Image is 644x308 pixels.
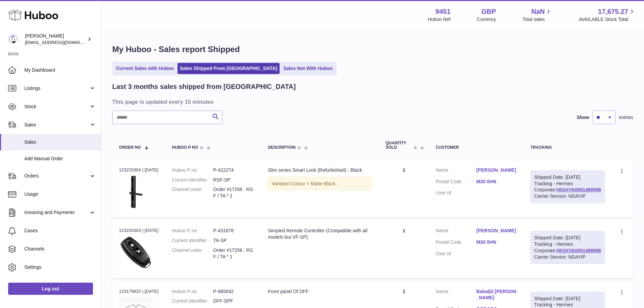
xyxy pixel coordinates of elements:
[436,179,476,187] dt: Postal Code
[530,145,605,150] div: Tracking
[172,288,213,295] dt: Huboo P no
[379,221,429,278] td: 1
[119,145,141,150] span: Order No
[268,228,372,240] div: Simpled Remote Controller (Compatible with all models but VF-SP)
[268,288,372,295] div: Front panel Of DFF
[476,288,517,301] a: Babaljit [PERSON_NAME]
[534,174,601,181] div: Shipped Date: [DATE]
[522,7,552,23] a: NaN Total sales
[436,167,476,175] dt: Name
[172,167,213,173] dt: Huboo P no
[172,237,213,244] dt: Current identifier
[213,186,254,199] dd: Order #17256 : RSF / TA * 1
[24,67,96,73] span: My Dashboard
[598,7,628,16] span: 17,675.27
[291,181,336,186] span: Colour = Matte Black;
[24,85,89,92] span: Listings
[213,237,254,244] dd: TA-SP
[119,175,153,209] img: SF-featured-image-1.png
[531,7,545,16] span: NaN
[579,16,636,23] span: AVAILABLE Stock Total
[428,16,451,23] div: Huboo Ref
[436,251,476,257] dt: User Id
[213,298,254,304] dd: DFF-SPF
[534,254,601,260] div: Carrier Service: NDAYIP
[476,167,517,173] a: [PERSON_NAME]
[119,228,159,234] div: 123233303 | [DATE]
[172,298,213,304] dt: Current identifier
[481,7,496,16] strong: GBP
[24,209,89,216] span: Invoicing and Payments
[172,177,213,183] dt: Current identifier
[268,145,295,150] span: Description
[281,63,335,74] a: Sales Not With Huboo
[213,177,254,183] dd: RSF-SP
[25,33,86,46] div: [PERSON_NAME]
[534,235,601,241] div: Shipped Date: [DATE]
[476,179,517,185] a: M30 0HN
[477,16,496,23] div: Currency
[8,283,93,295] a: Log out
[112,98,631,105] h3: This page is updated every 15 minutes
[114,63,176,74] a: Current Sales with Huboo
[213,247,254,260] dd: Order #17256 : RSF / TA * 1
[476,239,517,245] a: M30 0HN
[577,114,589,121] label: Show
[112,82,296,91] h2: Last 3 months sales shipped from [GEOGRAPHIC_DATA]
[436,239,476,247] dt: Postal Code
[119,236,153,270] img: TA-featured-image.png
[530,170,605,204] div: Tracking - Hermes Corporate:
[119,167,159,173] div: 123233304 | [DATE]
[213,228,254,234] dd: P-431876
[435,7,451,16] strong: 9451
[24,156,96,162] span: Add Manual Order
[379,160,429,217] td: 1
[119,288,159,294] div: 123179632 | [DATE]
[24,173,89,179] span: Orders
[213,288,254,295] dd: P-985692
[24,139,96,145] span: Sales
[24,103,89,110] span: Stock
[112,44,633,55] h1: My Huboo - Sales report Shipped
[619,114,633,121] span: entries
[213,167,254,173] dd: P-422274
[534,193,601,199] div: Carrier Service: NDAYIP
[172,145,198,150] span: Huboo P no
[436,228,476,236] dt: Name
[579,7,636,23] a: 17,675.27 AVAILABLE Stock Total
[172,228,213,234] dt: Huboo P no
[172,247,213,260] dt: Channel order
[268,167,372,173] div: Slim series Smart Lock (Refurbished) - Black
[172,186,213,199] dt: Channel order
[268,177,372,191] div: Variation:
[24,264,96,270] span: Settings
[556,248,601,253] a: H01HYA0051489096
[534,295,601,302] div: Shipped Date: [DATE]
[556,187,601,192] a: H01HYA0051489096
[436,145,517,150] div: Customer
[436,190,476,196] dt: User Id
[24,246,96,252] span: Channels
[177,63,280,74] a: Sales Shipped From [GEOGRAPHIC_DATA]
[25,40,99,45] span: [EMAIL_ADDRESS][DOMAIN_NAME]
[436,288,476,303] dt: Name
[386,141,412,150] span: Quantity Sold
[8,34,18,44] img: internalAdmin-9451@internal.huboo.com
[476,228,517,234] a: [PERSON_NAME]
[530,231,605,264] div: Tracking - Hermes Corporate:
[24,228,96,234] span: Cases
[522,16,552,23] span: Total sales
[24,191,96,197] span: Usage
[24,122,89,128] span: Sales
